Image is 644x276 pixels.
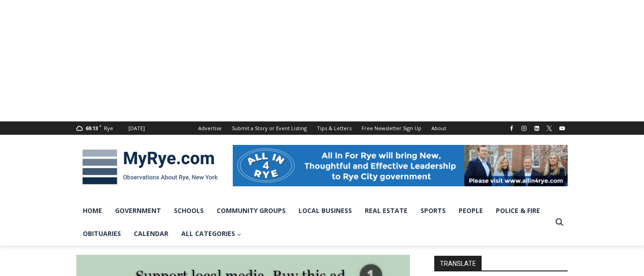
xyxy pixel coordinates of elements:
nav: Secondary Navigation [193,121,451,135]
a: All Categories [175,222,248,245]
img: MyRye.com [76,143,224,191]
a: Local Business [292,199,358,222]
div: [DATE] [128,124,145,132]
img: All in for Rye [233,145,568,186]
a: About [426,121,451,135]
a: Sports [414,199,452,222]
a: YouTube [557,123,568,134]
a: Facebook [506,123,517,134]
a: Calendar [127,222,175,245]
a: Community Groups [210,199,292,222]
a: People [452,199,489,222]
a: Submit a Story or Event Listing [227,121,312,135]
a: Linkedin [531,123,542,134]
a: Instagram [518,123,529,134]
a: Government [109,199,167,222]
a: Advertise [193,121,227,135]
a: Real Estate [358,199,414,222]
strong: TRANSLATE [434,256,482,270]
a: Home [76,199,109,222]
span: F [99,123,102,128]
a: Tips & Letters [312,121,356,135]
a: Schools [167,199,210,222]
a: X [544,123,555,134]
a: Free Newsletter Sign Up [356,121,426,135]
span: All Categories [181,229,241,239]
a: Police & Fire [489,199,546,222]
a: Obituaries [76,222,127,245]
span: 69.13 [86,125,98,132]
div: Rye [104,124,113,132]
nav: Primary Navigation [76,199,551,246]
button: View Search Form [551,214,568,230]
